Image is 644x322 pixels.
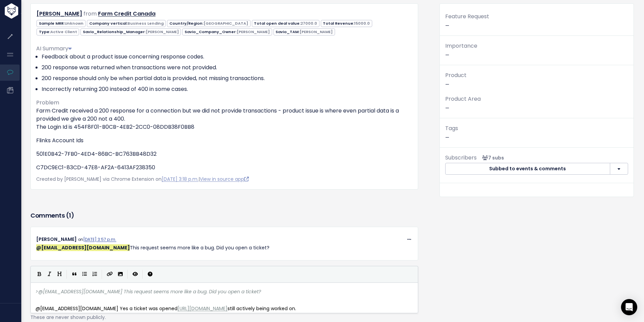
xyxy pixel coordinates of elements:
button: Create Link [104,269,115,279]
span: AI Summary [36,45,72,52]
i: | [67,270,67,278]
a: Farm Credit Canada [98,10,156,18]
span: 15000.0 [354,21,370,26]
span: <p><strong>Subscribers</strong><br><br> - Sara Ahmad<br> - Hessam Abbasi<br> - Pauline Sanni<br> ... [479,154,504,161]
span: Total open deal value: [252,20,319,27]
i: | [127,270,128,278]
div: — [440,12,634,36]
a: View in source app [200,176,249,182]
span: Savio_TAM: [273,28,335,35]
i: | [102,270,102,278]
span: Total Revenue: [321,20,372,27]
i: | [142,270,143,278]
span: Savio_Relationship_Manager: [80,28,181,35]
span: [PERSON_NAME] [36,236,77,243]
span: Product Area [445,95,481,103]
span: Active Client [50,29,77,34]
span: Business Lending [127,21,164,26]
div: Open Intercom Messenger [621,299,637,315]
span: Unknown [65,21,84,26]
span: Feature Request [445,13,489,20]
button: Numbered List [90,269,100,279]
p: Flinks Account Ids [36,137,412,145]
span: 1 [69,211,71,220]
button: Import an image [115,269,125,279]
span: @[EMAIL_ADDRESS][DOMAIN_NAME] Yes a ticket was opened still actively being worked on. [35,305,296,312]
span: Steph Mangos [36,244,130,251]
span: @[EMAIL_ADDRESS][DOMAIN_NAME] This request seems more like a bug. Did you open a ticket? [38,288,261,295]
p: — [445,124,628,142]
span: These are never shown publicly. [30,314,106,321]
span: Tags [445,124,458,132]
span: Company vertical: [87,20,166,27]
button: Bold [34,269,44,279]
p: This request seems more like a bug. Did you open a ticket? [36,244,412,252]
a: [DATE] 3:18 p.m. [162,176,198,182]
a: [PERSON_NAME] [37,10,82,18]
button: Markdown Guide [145,269,155,279]
span: [PERSON_NAME] [237,29,270,34]
span: [PERSON_NAME] [146,29,179,34]
a: [DATE] 3:57 p.m. [83,237,116,242]
button: Toggle Preview [130,269,140,279]
button: Heading [54,269,65,279]
span: Savio_Company_Owner: [182,28,272,35]
li: Feedback about a product issue concerning response codes. [42,53,412,61]
span: [PERSON_NAME] [300,29,333,34]
p: — [445,41,628,59]
p: — [445,71,628,89]
p: 501E0B42-7FB0-4ED4-86BC-BC763BB48D32 [36,150,412,158]
span: > [35,288,38,295]
li: Incorrectly returning 200 instead of 400 in some cases. [42,85,412,93]
span: [URL][DOMAIN_NAME] [177,305,228,312]
h3: Comments ( ) [30,211,418,220]
span: Sample MRR: [37,20,86,27]
span: Problem [36,99,59,106]
span: on [78,237,116,242]
button: Italic [44,269,54,279]
span: Product [445,71,467,79]
span: from [84,10,97,18]
li: 200 response should only be when partial data is provided, not missing transactions. [42,74,412,82]
span: Country/Region: [167,20,250,27]
span: Created by [PERSON_NAME] via Chrome Extension on | [36,176,249,182]
p: C7DC9EC1-83CD-47E8-AF2A-6413AF238350 [36,164,412,172]
button: Generic List [79,269,90,279]
span: Subscribers [445,154,477,162]
span: 27000.0 [301,21,317,26]
p: — [445,94,628,113]
p: Farm Credit received a 200 response for a connection but we did not provide transactions - produc... [36,107,412,131]
span: Type: [37,28,79,35]
span: [GEOGRAPHIC_DATA] [204,21,248,26]
button: Subbed to events & comments [445,163,610,175]
img: logo-white.9d6f32f41409.svg [3,3,55,19]
span: Importance [445,42,477,50]
li: 200 response was returned when transactions were not provided. [42,64,412,72]
button: Quote [69,269,79,279]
